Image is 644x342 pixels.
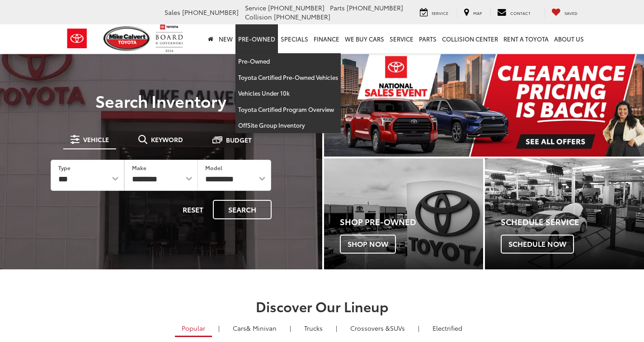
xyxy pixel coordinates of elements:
h4: Schedule Service [501,217,644,226]
h3: Search Inventory [38,92,284,110]
a: Schedule Service Schedule Now [485,158,644,270]
span: [PHONE_NUMBER] [347,3,403,12]
a: Toyota Certified Program Overview [235,102,341,118]
a: Collision Center [439,24,501,53]
a: Toyota Certified Pre-Owned Vehicles [235,69,341,86]
span: Contact [510,10,531,16]
span: Crossovers & [350,324,390,333]
a: Popular [175,320,212,337]
li: | [216,324,222,333]
button: Search [213,200,272,219]
a: Pre-Owned [235,24,278,53]
span: Service [432,10,448,16]
span: Service [245,3,266,12]
span: Saved [564,10,578,16]
a: Parts [416,24,439,53]
span: Budget [226,137,252,143]
li: | [334,324,339,333]
label: Type [58,164,71,171]
span: & Minivan [246,324,277,333]
a: Service [413,8,455,18]
span: [PHONE_NUMBER] [268,3,324,12]
li: | [287,324,293,333]
a: Pre-Owned [235,53,341,69]
button: Reset [175,200,211,219]
a: About Us [551,24,587,53]
a: Rent a Toyota [501,24,551,53]
label: Model [205,164,222,171]
a: Electrified [426,320,469,336]
div: Toyota [485,158,644,270]
a: New [216,24,235,53]
a: Map [457,8,489,18]
a: Finance [311,24,342,53]
a: Vehicles Under 10k [235,85,341,102]
div: Toyota [324,158,483,270]
span: Schedule Now [501,235,574,254]
a: Contact [490,8,537,18]
h4: Shop Pre-Owned [340,217,483,226]
span: Map [473,10,482,16]
span: Vehicle [83,136,109,143]
a: Cars [226,320,283,336]
a: Trucks [297,320,329,336]
a: OffSite Group Inventory [235,117,341,133]
h2: Discover Our Lineup [65,299,580,314]
a: My Saved Vehicles [545,8,584,18]
a: SUVs [343,320,412,336]
a: Specials [278,24,311,53]
a: Home [205,24,216,53]
span: [PHONE_NUMBER] [274,12,330,21]
span: Parts [330,3,345,12]
span: Keyword [151,136,183,143]
a: WE BUY CARS [342,24,387,53]
a: Service [387,24,416,53]
span: Shop Now [340,235,396,254]
li: | [416,324,422,333]
a: Shop Pre-Owned Shop Now [324,158,483,270]
img: Toyota [60,24,94,53]
label: Make [132,164,146,171]
span: Collision [245,12,272,21]
img: Mike Calvert Toyota [103,26,151,51]
span: [PHONE_NUMBER] [182,8,239,17]
span: Sales [165,8,180,17]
